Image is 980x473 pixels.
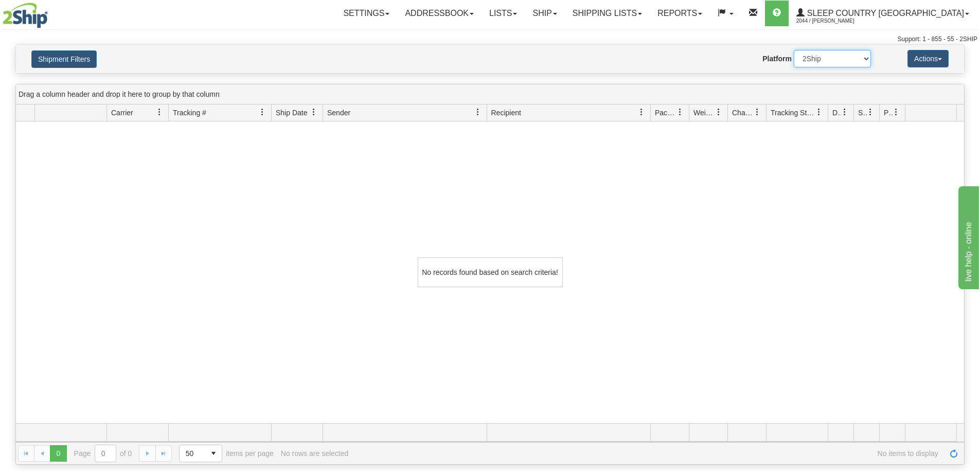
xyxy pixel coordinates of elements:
[762,54,792,64] label: Platform
[418,257,563,287] div: No records found based on search criteria!
[946,445,962,462] a: Refresh
[327,108,350,118] span: Sender
[565,1,650,26] a: Shipping lists
[810,103,828,121] a: Tracking Status filter column settings
[884,108,893,118] span: Pickup Status
[74,445,132,462] span: Page of 0
[179,445,274,462] span: items per page
[858,108,867,118] span: Shipment Issues
[650,1,710,26] a: Reports
[151,103,168,121] a: Carrier filter column settings
[3,3,48,28] img: logo2044.jpg
[671,103,689,121] a: Packages filter column settings
[173,108,206,118] span: Tracking #
[281,449,349,458] div: No rows are selected
[50,445,66,462] span: Page 0
[693,108,715,118] span: Weight
[862,103,879,121] a: Shipment Issues filter column settings
[491,108,521,118] span: Recipient
[335,1,397,26] a: Settings
[482,1,525,26] a: Lists
[31,50,97,68] button: Shipment Filters
[276,108,307,118] span: Ship Date
[205,445,222,462] span: select
[796,16,874,26] span: 2044 / [PERSON_NAME]
[832,108,841,118] span: Delivery Status
[111,108,133,118] span: Carrier
[749,103,766,121] a: Charge filter column settings
[355,449,938,458] span: No items to display
[907,50,949,67] button: Actions
[710,103,727,121] a: Weight filter column settings
[8,6,95,19] div: live help - online
[525,1,564,26] a: Ship
[805,9,964,17] span: Sleep Country [GEOGRAPHIC_DATA]
[397,1,482,26] a: Addressbook
[887,103,905,121] a: Pickup Status filter column settings
[789,1,977,26] a: Sleep Country [GEOGRAPHIC_DATA] 2044 / [PERSON_NAME]
[186,448,199,459] span: 50
[469,103,487,121] a: Sender filter column settings
[254,103,271,121] a: Tracking # filter column settings
[771,108,815,118] span: Tracking Status
[305,103,323,121] a: Ship Date filter column settings
[956,184,979,289] iframe: chat widget
[16,84,964,104] div: grid grouping header
[655,108,676,118] span: Packages
[633,103,650,121] a: Recipient filter column settings
[3,35,977,44] div: Support: 1 - 855 - 55 - 2SHIP
[732,108,754,118] span: Charge
[179,445,222,462] span: Page sizes drop down
[836,103,853,121] a: Delivery Status filter column settings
